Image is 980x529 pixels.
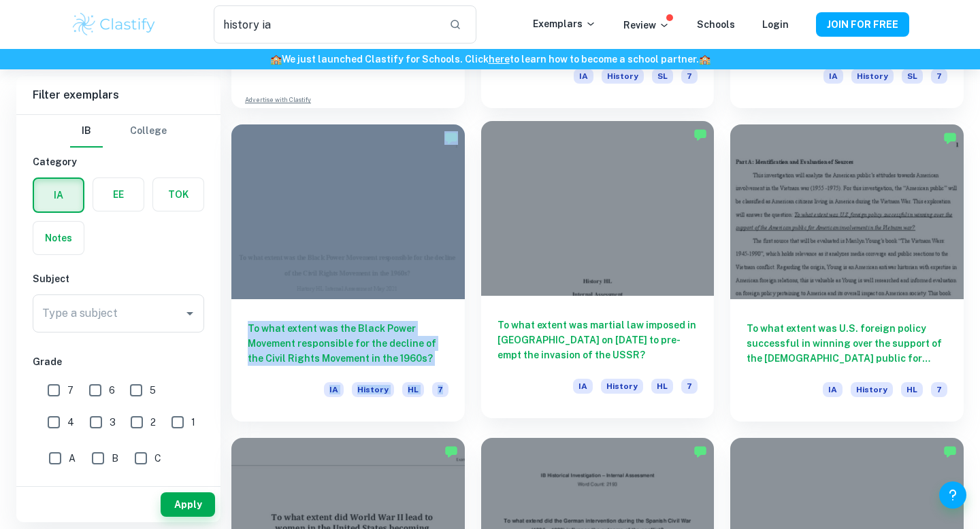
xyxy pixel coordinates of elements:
[693,128,707,141] img: Marked
[70,115,103,148] button: IB
[681,69,698,84] span: 7
[93,178,144,211] button: EE
[214,5,438,44] input: Search for any exemplars...
[693,445,707,458] img: Marked
[69,451,76,466] span: A
[699,54,710,65] span: 🏫
[489,54,510,65] a: here
[130,115,167,148] button: College
[161,492,215,517] button: Apply
[34,179,83,211] button: IA
[681,379,698,394] span: 7
[652,69,673,84] span: SL
[901,382,923,397] span: HL
[70,115,167,148] div: Filter type choice
[245,95,311,105] a: Advertise with Clastify
[324,382,344,397] span: IA
[3,52,977,67] h6: We just launched Clastify for Schools. Click to learn how to become a school partner.
[730,124,964,422] a: To what extent was U.S. foreign policy successful in winning over the support of the [DEMOGRAPHIC...
[270,54,282,65] span: 🏫
[67,383,73,398] span: 7
[481,124,715,422] a: To what extent was martial law imposed in [GEOGRAPHIC_DATA] on [DATE] to pre-empt the invasion of...
[33,222,84,254] button: Notes
[402,382,424,397] span: HL
[533,16,596,31] p: Exemplars
[109,383,115,398] span: 6
[231,124,465,422] a: To what extent was the Black Power Movement responsible for the decline of the Civil Rights Movem...
[651,379,673,394] span: HL
[33,154,204,169] h6: Category
[112,451,118,466] span: B
[931,69,947,84] span: 7
[33,271,204,286] h6: Subject
[574,69,593,84] span: IA
[762,19,789,30] a: Login
[180,304,199,323] button: Open
[154,451,161,466] span: C
[601,379,643,394] span: History
[816,12,909,37] button: JOIN FOR FREE
[573,379,593,394] span: IA
[623,18,670,33] p: Review
[851,382,893,397] span: History
[16,76,220,114] h6: Filter exemplars
[747,321,947,366] h6: To what extent was U.S. foreign policy successful in winning over the support of the [DEMOGRAPHIC...
[939,481,966,509] button: Help and Feedback
[444,131,458,145] img: Marked
[71,11,157,38] img: Clastify logo
[943,445,957,458] img: Marked
[823,69,843,84] span: IA
[697,19,735,30] a: Schools
[150,383,156,398] span: 5
[248,321,448,366] h6: To what extent was the Black Power Movement responsible for the decline of the Civil Rights Movem...
[497,318,698,362] h6: To what extent was martial law imposed in [GEOGRAPHIC_DATA] on [DATE] to pre-empt the invasion of...
[432,382,448,397] span: 7
[352,382,394,397] span: History
[851,69,894,84] span: History
[602,69,644,84] span: History
[191,415,195,430] span: 1
[823,382,843,397] span: IA
[110,415,116,430] span: 3
[444,445,458,458] img: Marked
[150,415,156,430] span: 2
[943,131,957,145] img: Marked
[902,69,923,84] span: SL
[931,382,947,397] span: 7
[33,354,204,369] h6: Grade
[67,415,74,430] span: 4
[153,178,203,211] button: TOK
